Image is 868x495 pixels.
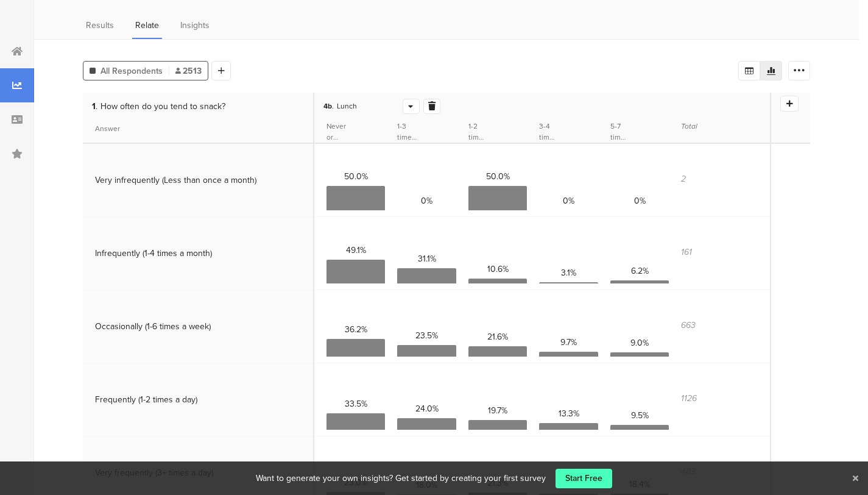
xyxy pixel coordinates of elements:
div: 36.2% [345,323,367,339]
div: 23.5% [415,329,438,345]
div: 9.0% [630,337,649,352]
span: How often do you tend to snack? [101,100,225,113]
div: Infrequently (1-4 times a month) [95,247,212,260]
span: 2513 [175,65,202,77]
div: 1126 [681,392,697,408]
span: All Respondents [101,65,163,77]
span: Insights [180,19,210,32]
div: 13.3% [559,407,579,423]
div: 9.5% [631,409,649,425]
div: 10.6% [487,263,509,279]
section: 3-4 times a week [539,121,557,143]
div: 2 [681,173,686,188]
span: Answer [95,123,120,134]
span: Relate [135,19,159,32]
span: . [96,100,97,113]
div: 6.2% [631,265,649,280]
div: 0% [563,194,574,210]
div: 50.0% [344,170,368,186]
div: 24.0% [415,402,439,418]
div: Occasionally (1-6 times a week) [95,320,211,333]
div: 161 [681,246,692,262]
section: 5-7 times a week [610,121,629,143]
div: Very infrequently (Less than once a month) [95,174,256,187]
div: 3.1% [561,266,576,282]
span: 1 [92,100,97,113]
section: Never or less than once a month [326,121,348,143]
div: 663 [681,319,696,335]
div: 9.7% [560,336,577,352]
div: 0% [634,194,646,210]
section: 1-2 times a week [468,121,487,143]
div: Want to generate your own insights? [256,472,393,485]
span: Results [86,19,114,32]
div: 33.5% [345,397,367,413]
span: Total [681,121,697,132]
div: 19.7% [488,404,507,420]
section: 1-3 times a month [397,121,418,143]
span: 4b [323,101,334,112]
div: 49.1% [346,244,366,260]
div: 31.1% [418,252,436,268]
span: . [332,101,334,112]
div: Get started by creating your first survey [395,472,546,485]
div: Frequently (1-2 times a day) [95,393,197,406]
div: 50.0% [486,170,510,186]
a: Start Free [556,469,612,488]
span: Lunch [337,101,357,112]
div: 21.6% [487,330,508,346]
div: 0% [421,194,432,210]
